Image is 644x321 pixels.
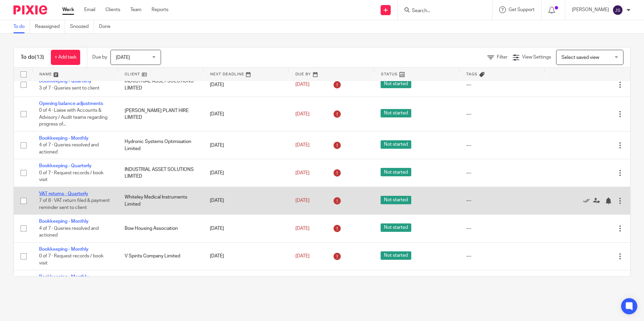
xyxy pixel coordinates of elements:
[295,254,310,258] span: [DATE]
[466,72,478,76] span: Tags
[39,101,103,106] a: Opening balance adjustments
[295,198,310,203] span: [DATE]
[497,55,508,60] span: Filter
[466,111,538,117] div: ---
[118,97,203,131] td: [PERSON_NAME] PLANT HIRE LIMITED
[39,164,92,168] a: Bookkeeping - Quarterly
[39,143,99,155] span: 4 of 7 · Queries resolved and actioned
[39,171,103,182] span: 0 of 7 · Request records / book visit
[466,197,538,204] div: ---
[118,215,203,242] td: Bow Housing Association
[21,54,44,61] h1: To do
[62,6,74,13] a: Work
[295,226,310,231] span: [DATE]
[35,55,44,60] span: (13)
[39,254,103,265] span: 0 of 7 · Request records / book visit
[295,171,310,175] span: [DATE]
[561,55,599,60] span: Select saved view
[203,97,289,131] td: [DATE]
[466,225,538,232] div: ---
[203,242,289,270] td: [DATE]
[39,275,89,279] a: Bookkeeping - Monthly
[466,253,538,259] div: ---
[583,197,593,204] a: Mark as done
[92,54,107,61] p: Due by
[118,73,203,97] td: INDUSTRIAL ASSET SOLUTIONS LIMITED
[381,80,411,88] span: Not started
[466,142,538,149] div: ---
[130,6,141,13] a: Team
[118,242,203,270] td: V Spirits Company Limited
[509,7,535,12] span: Get Support
[39,136,89,141] a: Bookkeeping - Monthly
[381,251,411,260] span: Not started
[295,112,310,116] span: [DATE]
[39,247,89,252] a: Bookkeeping - Monthly
[39,226,99,238] span: 4 of 7 · Queries resolved and actioned
[381,223,411,232] span: Not started
[203,215,289,242] td: [DATE]
[39,219,89,224] a: Bookkeeping - Monthly
[118,187,203,214] td: Whiteley Medical Instruments Limited
[70,20,94,33] a: Snoozed
[39,108,107,127] span: 0 of 4 · Liaise with Accounts & Advisory / Audit teams regarding progress of...
[295,82,310,87] span: [DATE]
[35,20,65,33] a: Reassigned
[203,159,289,187] td: [DATE]
[51,50,80,65] a: + Add task
[381,168,411,176] span: Not started
[39,79,92,83] a: Bookkeeping - Quarterly
[381,196,411,204] span: Not started
[13,20,30,33] a: To do
[295,143,310,148] span: [DATE]
[381,140,411,149] span: Not started
[39,86,99,91] span: 3 of 7 · Queries sent to client
[381,109,411,117] span: Not started
[39,191,88,196] a: VAT returns - Quarterly
[99,20,116,33] a: Done
[411,8,472,14] input: Search
[466,170,538,176] div: ---
[118,159,203,187] td: INDUSTRIAL ASSET SOLUTIONS LIMITED
[466,81,538,88] div: ---
[152,6,168,13] a: Reports
[39,198,110,210] span: 7 of 8 · VAT return filed & payment reminder sent to client
[116,55,130,60] span: [DATE]
[203,187,289,214] td: [DATE]
[572,6,609,13] p: [PERSON_NAME]
[203,73,289,97] td: [DATE]
[203,131,289,159] td: [DATE]
[13,5,47,14] img: Pixie
[118,270,203,298] td: [PERSON_NAME] PLANT HIRE LIMITED
[84,6,95,13] a: Email
[522,55,551,60] span: View Settings
[118,131,203,159] td: Hydronic Systems Optimisation Limited
[105,6,120,13] a: Clients
[612,5,623,15] img: svg%3E
[203,270,289,298] td: [DATE]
